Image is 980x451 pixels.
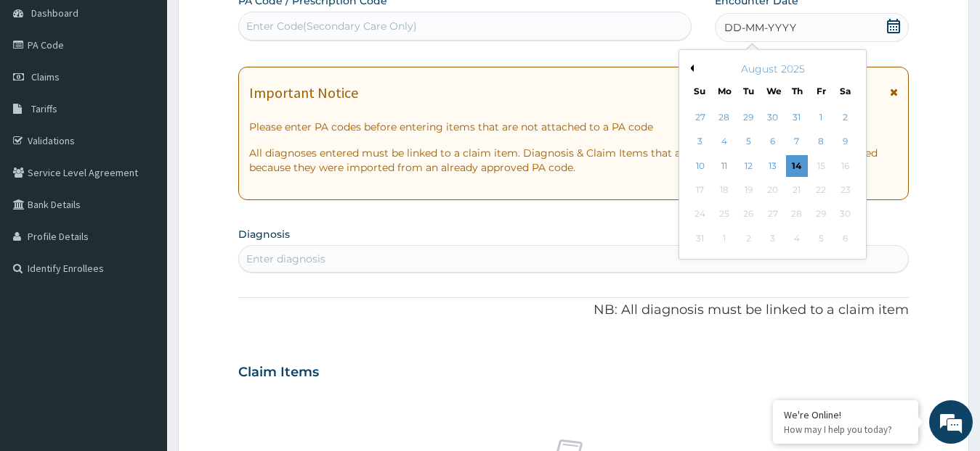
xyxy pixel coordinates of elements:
div: Not available Friday, August 15th, 2025 [810,155,832,177]
div: Not available Sunday, August 31st, 2025 [689,228,711,249]
div: Choose Monday, August 4th, 2025 [713,131,735,153]
p: All diagnoses entered must be linked to a claim item. Diagnosis & Claim Items that are visible bu... [249,146,899,175]
label: Diagnosis [238,227,290,241]
h1: Important Notice [249,85,358,101]
span: We're online! [84,134,201,281]
div: Not available Monday, August 25th, 2025 [713,204,735,225]
div: Choose Tuesday, July 29th, 2025 [737,107,759,128]
div: Choose Wednesday, July 30th, 2025 [761,107,783,128]
div: Choose Friday, August 1st, 2025 [810,107,832,128]
div: We [766,85,779,97]
textarea: Type your message and hit 'Enter' [7,299,277,349]
div: Choose Saturday, August 9th, 2025 [834,131,856,153]
div: Chat with us now [76,81,244,100]
div: Choose Thursday, July 31st, 2025 [786,107,808,128]
div: Not available Wednesday, August 27th, 2025 [761,204,783,225]
button: Previous Month [687,65,694,72]
div: Enter Code(Secondary Care Only) [246,19,417,33]
h3: Claim Items [238,365,319,381]
span: DD-MM-YYYY [724,20,796,35]
p: Please enter PA codes before entering items that are not attached to a PA code [249,120,899,134]
div: Choose Monday, August 11th, 2025 [713,155,735,177]
div: Choose Sunday, July 27th, 2025 [689,107,711,128]
div: We're Online! [784,408,907,421]
div: Tu [742,85,754,97]
div: Not available Thursday, August 28th, 2025 [786,204,808,225]
div: Not available Friday, September 5th, 2025 [810,228,832,249]
div: Choose Sunday, August 3rd, 2025 [689,131,711,153]
div: Choose Tuesday, August 5th, 2025 [737,131,759,153]
span: Tariffs [31,102,57,115]
img: d_794563401_company_1708531726252_794563401 [27,73,59,109]
div: Choose Wednesday, August 13th, 2025 [761,155,783,177]
div: Choose Thursday, August 14th, 2025 [786,155,808,177]
span: Claims [31,70,60,83]
p: How may I help you today? [784,423,907,436]
div: Not available Tuesday, September 2nd, 2025 [737,228,759,249]
div: August 2025 [685,62,860,76]
div: Not available Thursday, September 4th, 2025 [786,228,808,249]
div: Not available Monday, August 18th, 2025 [713,179,735,201]
div: Not available Sunday, August 24th, 2025 [689,204,711,225]
div: Not available Thursday, August 21st, 2025 [786,179,808,201]
div: Choose Thursday, August 7th, 2025 [786,131,808,153]
div: Sa [839,85,851,97]
div: Not available Saturday, September 6th, 2025 [834,228,856,249]
div: Choose Sunday, August 10th, 2025 [689,155,711,177]
div: Not available Saturday, August 16th, 2025 [834,155,856,177]
div: Not available Saturday, August 30th, 2025 [834,204,856,225]
div: Not available Monday, September 1st, 2025 [713,228,735,249]
div: Mo [718,85,730,97]
div: Not available Tuesday, August 26th, 2025 [737,204,759,225]
div: Not available Tuesday, August 19th, 2025 [737,179,759,201]
div: Not available Wednesday, August 20th, 2025 [761,179,783,201]
div: Not available Saturday, August 23rd, 2025 [834,179,856,201]
span: Dashboard [31,7,78,20]
div: Choose Monday, July 28th, 2025 [713,107,735,128]
div: Choose Wednesday, August 6th, 2025 [761,131,783,153]
div: Not available Sunday, August 17th, 2025 [689,179,711,201]
div: Minimize live chat window [238,7,273,42]
div: Choose Saturday, August 2nd, 2025 [834,107,856,128]
div: Th [790,85,803,97]
p: NB: All diagnosis must be linked to a claim item [238,301,910,320]
div: Choose Friday, August 8th, 2025 [810,131,832,153]
div: Su [694,85,706,97]
div: Not available Friday, August 22nd, 2025 [810,179,832,201]
div: Fr [815,85,827,97]
div: Enter diagnosis [246,252,325,266]
div: month 2025-08 [688,106,857,251]
div: Not available Wednesday, September 3rd, 2025 [761,228,783,249]
div: Not available Friday, August 29th, 2025 [810,204,832,225]
div: Choose Tuesday, August 12th, 2025 [737,155,759,177]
